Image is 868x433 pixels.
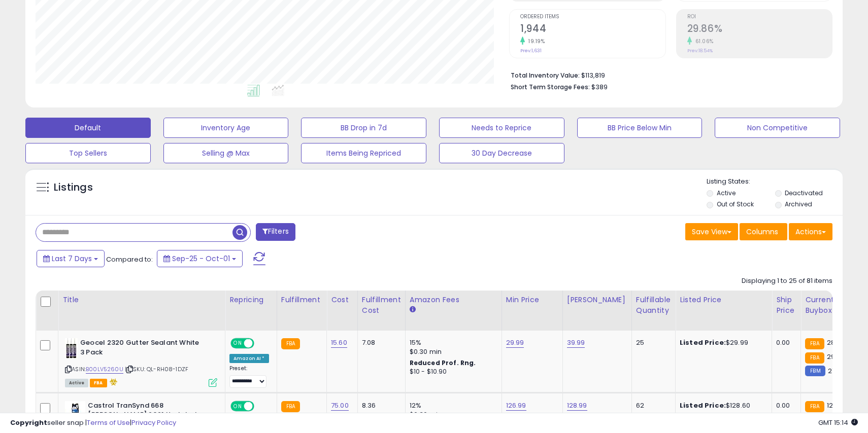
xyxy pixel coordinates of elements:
[740,223,787,240] button: Columns
[692,38,714,45] small: 61.06%
[715,118,840,138] button: Non Competitive
[362,338,397,347] div: 7.08
[229,365,269,388] div: Preset:
[742,276,832,286] div: Displaying 1 to 25 of 81 items
[805,352,824,364] small: FBA
[62,295,221,305] div: Title
[10,418,47,427] strong: Copyright
[818,418,858,427] span: 2025-10-9 15:14 GMT
[789,223,832,240] button: Actions
[717,200,754,208] label: Out of Stock
[231,339,244,348] span: ON
[331,338,347,348] a: 15.60
[805,366,825,376] small: FBM
[520,48,542,54] small: Prev: 1,631
[680,401,726,410] b: Listed Price:
[10,418,176,428] div: seller snap | |
[65,401,85,415] img: 31Z4d-Jz1TL._SL40_.jpg
[520,14,665,20] span: Ordered Items
[410,368,494,376] div: $10 - $10.90
[229,354,269,363] div: Amazon AI *
[229,295,273,305] div: Repricing
[65,379,88,387] span: All listings currently available for purchase on Amazon
[636,295,671,316] div: Fulfillable Quantity
[131,418,176,427] a: Privacy Policy
[785,200,812,208] label: Archived
[827,401,843,410] span: 128.6
[785,189,823,197] label: Deactivated
[827,352,845,362] span: 29.99
[506,401,526,411] a: 126.99
[172,254,230,264] span: Sep-25 - Oct-01
[776,295,796,316] div: Ship Price
[680,338,764,347] div: $29.99
[281,338,300,349] small: FBA
[828,366,846,376] span: 27.99
[65,338,217,386] div: ASIN:
[281,401,300,412] small: FBA
[776,338,793,347] div: 0.00
[577,118,703,138] button: BB Price Below Min
[805,401,824,412] small: FBA
[410,358,476,367] b: Reduced Prof. Rng.
[687,23,832,37] h2: 29.86%
[301,143,426,163] button: Items Being Repriced
[54,181,93,195] h5: Listings
[636,401,667,410] div: 62
[687,14,832,20] span: ROI
[805,338,824,349] small: FBA
[157,250,243,267] button: Sep-25 - Oct-01
[410,347,494,356] div: $0.30 min
[281,295,322,305] div: Fulfillment
[231,402,244,410] span: ON
[331,295,353,305] div: Cost
[86,365,123,374] a: B00LV5260U
[567,338,585,348] a: 39.99
[506,338,524,348] a: 29.99
[636,338,667,347] div: 25
[511,71,580,80] b: Total Inventory Value:
[680,401,764,410] div: $128.60
[680,338,726,347] b: Listed Price:
[107,378,118,385] i: hazardous material
[520,23,665,37] h2: 1,944
[511,68,825,81] li: $113,819
[439,143,564,163] button: 30 Day Decrease
[331,401,349,411] a: 75.00
[746,227,778,237] span: Columns
[439,118,564,138] button: Needs to Reprice
[687,48,713,54] small: Prev: 18.54%
[163,143,289,163] button: Selling @ Max
[525,38,545,45] small: 19.19%
[776,401,793,410] div: 0.00
[25,118,151,138] button: Default
[707,177,842,187] p: Listing States:
[410,295,497,305] div: Amazon Fees
[87,418,130,427] a: Terms of Use
[567,295,627,305] div: [PERSON_NAME]
[680,295,767,305] div: Listed Price
[65,338,78,358] img: 41imXqylEDL._SL40_.jpg
[567,401,587,411] a: 128.99
[80,338,204,359] b: Geocel 2320 Gutter Sealant White 3 Pack
[25,143,151,163] button: Top Sellers
[410,305,416,314] small: Amazon Fees.
[163,118,289,138] button: Inventory Age
[511,83,590,91] b: Short Term Storage Fees:
[685,223,738,240] button: Save View
[256,223,295,241] button: Filters
[253,339,269,348] span: OFF
[362,401,397,410] div: 8.36
[410,338,494,347] div: 15%
[591,82,608,92] span: $389
[106,255,153,264] span: Compared to:
[717,189,736,197] label: Active
[506,295,558,305] div: Min Price
[37,250,105,267] button: Last 7 Days
[827,338,845,347] span: 28.98
[301,118,426,138] button: BB Drop in 7d
[90,379,107,387] span: FBA
[125,365,188,373] span: | SKU: QL-RH08-1DZF
[362,295,401,316] div: Fulfillment Cost
[410,401,494,410] div: 12%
